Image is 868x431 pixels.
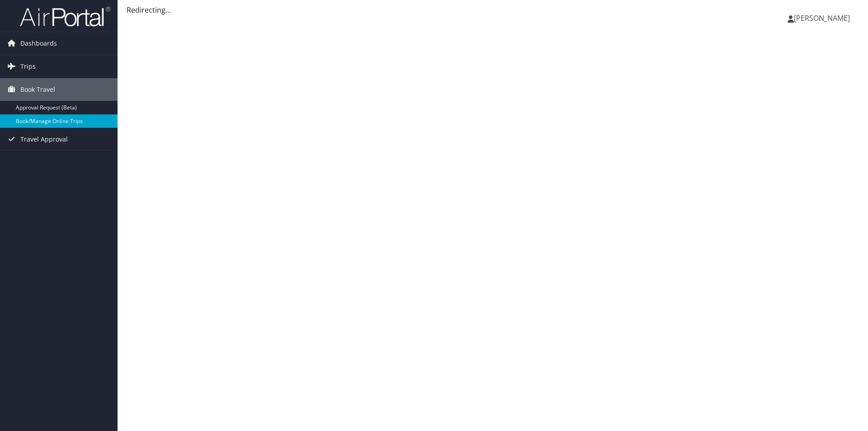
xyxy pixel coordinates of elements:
[788,5,859,32] a: [PERSON_NAME]
[794,13,850,23] span: [PERSON_NAME]
[20,32,57,55] span: Dashboards
[20,78,55,101] span: Book Travel
[127,5,859,15] div: Redirecting...
[20,55,36,78] span: Trips
[20,128,68,151] span: Travel Approval
[20,6,110,27] img: airportal-logo.png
